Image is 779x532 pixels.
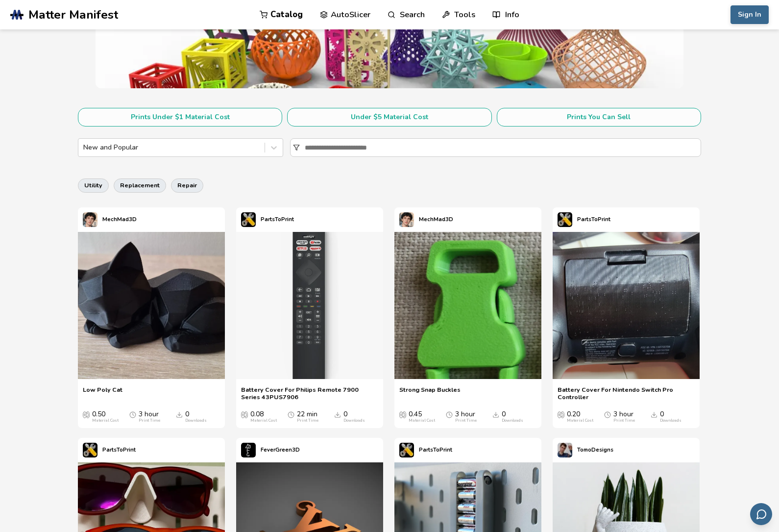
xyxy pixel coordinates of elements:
[502,418,523,423] div: Downloads
[139,418,160,423] div: Print Time
[446,410,453,418] span: Average Print Time
[553,207,615,232] a: PartsToPrint's profilePartsToPrint
[604,410,611,418] span: Average Print Time
[394,438,457,462] a: PartsToPrint's profilePartsToPrint
[455,410,477,423] div: 3 hour
[502,410,523,423] div: 0
[83,212,97,227] img: MechMad3D's profile
[660,418,682,423] div: Downloads
[558,410,564,418] span: Average Cost
[288,410,294,418] span: Average Print Time
[297,418,318,423] div: Print Time
[419,445,452,455] p: PartsToPrint
[394,207,458,232] a: MechMad3D's profileMechMad3D
[78,178,109,192] button: utility
[92,410,119,423] div: 0.50
[139,410,160,423] div: 3 hour
[176,410,183,418] span: Downloads
[409,418,435,423] div: Material Cost
[92,418,119,423] div: Material Cost
[399,386,461,401] a: Strong Snap Buckles
[261,214,294,225] p: PartsToPrint
[455,418,477,423] div: Print Time
[185,418,207,423] div: Downloads
[297,410,318,423] div: 22 min
[83,410,90,418] span: Average Cost
[114,178,166,192] button: replacement
[343,410,365,423] div: 0
[261,445,300,455] p: FeverGreen3D
[399,212,414,227] img: MechMad3D's profile
[730,5,769,24] button: Sign In
[567,410,593,423] div: 0.20
[558,386,695,401] a: Battery Cover For Nintendo Switch Pro Controller
[577,214,610,225] p: PartsToPrint
[185,410,207,423] div: 0
[558,212,572,227] img: PartsToPrint's profile
[250,418,277,423] div: Material Cost
[83,144,85,152] input: New and Popular
[750,503,772,525] button: Send feedback via email
[129,410,136,418] span: Average Print Time
[409,410,435,423] div: 0.45
[651,410,657,418] span: Downloads
[171,178,203,192] button: repair
[567,418,593,423] div: Material Cost
[102,445,136,455] p: PartsToPrint
[83,443,97,457] img: PartsToPrint's profile
[492,410,499,418] span: Downloads
[553,438,618,462] a: TomoDesigns's profileTomoDesigns
[399,410,406,418] span: Average Cost
[28,8,118,22] span: Matter Manifest
[241,212,256,227] img: PartsToPrint's profile
[399,443,414,457] img: PartsToPrint's profile
[102,214,137,225] p: MechMad3D
[78,438,141,462] a: PartsToPrint's profilePartsToPrint
[236,207,299,232] a: PartsToPrint's profilePartsToPrint
[287,108,491,127] button: Under $5 Material Cost
[577,445,613,455] p: TomoDesigns
[558,443,572,457] img: TomoDesigns's profile
[236,438,305,462] a: FeverGreen3D's profileFeverGreen3D
[419,214,453,225] p: MechMad3D
[613,418,635,423] div: Print Time
[241,410,248,418] span: Average Cost
[497,108,701,127] button: Prints You Can Sell
[83,386,122,401] a: Low Poly Cat
[250,410,277,423] div: 0.08
[78,207,142,232] a: MechMad3D's profileMechMad3D
[241,443,256,457] img: FeverGreen3D's profile
[78,108,282,127] button: Prints Under $1 Material Cost
[334,410,341,418] span: Downloads
[660,410,682,423] div: 0
[613,410,635,423] div: 3 hour
[343,418,365,423] div: Downloads
[241,386,378,401] a: Battery Cover For Philips Remote 7900 Series 43PUS7906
